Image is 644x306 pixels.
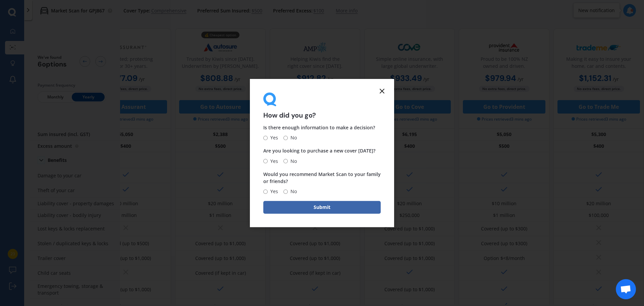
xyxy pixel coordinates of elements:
[288,187,297,195] span: No
[268,187,278,195] span: Yes
[268,134,278,142] span: Yes
[263,148,375,154] span: Are you looking to purchase a new cover [DATE]?
[263,136,268,140] input: Yes
[283,189,288,194] input: No
[263,171,381,184] span: Would you recommend Market Scan to your family or friends?
[268,157,278,165] span: Yes
[283,136,288,140] input: No
[288,134,297,142] span: No
[263,189,268,194] input: Yes
[263,201,381,214] button: Submit
[263,159,268,163] input: Yes
[283,159,288,163] input: No
[288,157,297,165] span: No
[263,125,375,131] span: Is there enough information to make a decision?
[616,279,636,299] a: Open chat
[263,92,381,119] div: How did you go?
